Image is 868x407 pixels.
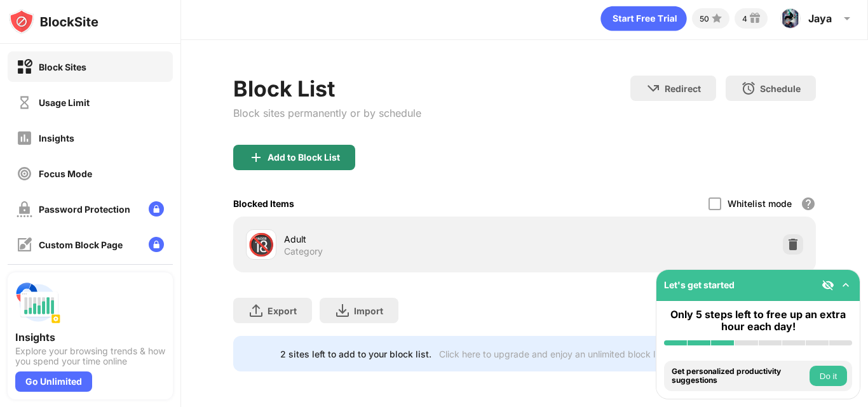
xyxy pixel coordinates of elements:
div: 50 [700,14,709,23]
div: 2 sites left to add to your block list. [280,349,431,359]
div: Block Sites [39,62,86,72]
div: Import [354,305,383,316]
div: Get personalized productivity suggestions [672,367,806,385]
div: Click here to upgrade and enjoy an unlimited block list. [439,349,667,359]
img: focus-off.svg [17,166,32,182]
div: Usage Limit [39,97,90,108]
img: block-on.svg [17,59,32,75]
div: Block List [233,76,421,102]
img: eye-not-visible.svg [822,279,834,291]
img: lock-menu.svg [149,237,164,252]
img: omni-setup-toggle.svg [839,279,852,291]
div: 4 [742,14,747,23]
img: time-usage-off.svg [17,95,32,110]
div: Go Unlimited [15,371,92,392]
img: ACg8ocLJerWJ_T_DYX2DDmABBUsY06O-ahSnxYanr8pLlwkEV5xwrrFz=s96-c [780,8,801,29]
div: Adult [284,232,525,246]
img: customize-block-page-off.svg [17,237,32,253]
div: Password Protection [39,204,130,215]
div: Insights [15,331,165,344]
img: points-small.svg [709,11,724,26]
div: Let's get started [664,279,735,290]
div: Insights [39,133,74,143]
img: insights-off.svg [17,130,32,146]
div: Whitelist mode [728,198,792,209]
div: 🔞 [248,232,275,258]
img: logo-blocksite.svg [9,9,98,34]
div: Category [284,246,323,257]
button: Do it [810,366,847,386]
img: lock-menu.svg [149,201,164,217]
div: Explore your browsing trends & how you spend your time online [15,346,165,366]
div: animation [600,6,687,31]
div: Focus Mode [39,168,92,179]
div: Only 5 steps left to free up an extra hour each day! [664,309,852,333]
div: Schedule [760,83,801,94]
div: Block sites permanently or by schedule [233,107,421,119]
div: Blocked Items [233,198,294,209]
div: Export [268,305,297,316]
div: Jaya [808,12,832,25]
img: push-insights.svg [15,280,61,326]
img: reward-small.svg [747,11,763,26]
div: Redirect [665,83,701,94]
div: Add to Block List [268,152,340,163]
img: password-protection-off.svg [17,201,32,217]
div: Custom Block Page [39,239,123,250]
